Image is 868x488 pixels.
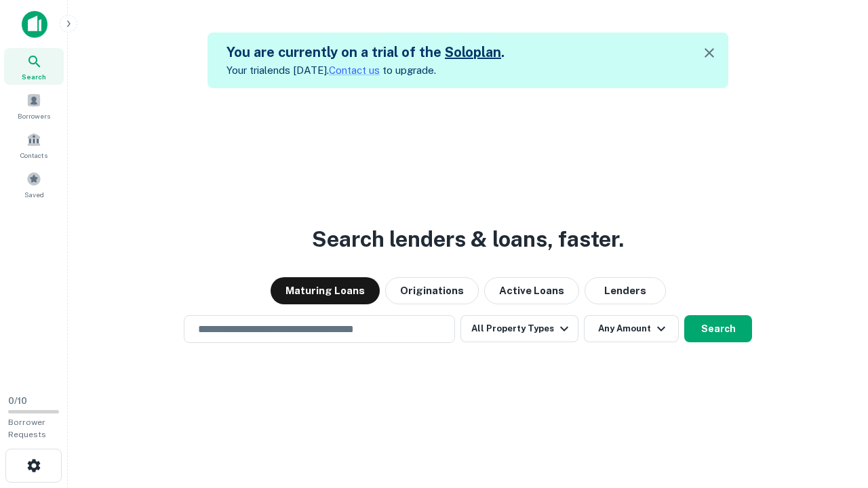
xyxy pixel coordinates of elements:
[22,71,46,82] span: Search
[24,189,44,200] span: Saved
[800,380,868,445] iframe: Chat Widget
[4,127,64,163] a: Contacts
[445,44,501,60] a: Soloplan
[385,277,479,304] button: Originations
[312,223,624,256] h3: Search lenders & loans, faster.
[4,166,64,203] a: Saved
[460,315,578,342] button: All Property Types
[18,110,50,121] span: Borrowers
[8,396,27,406] span: 0 / 10
[226,42,505,62] h5: You are currently on a trial of the .
[4,87,64,124] a: Borrowers
[226,62,505,79] p: Your trial ends [DATE]. to upgrade.
[484,277,579,304] button: Active Loans
[684,315,752,342] button: Search
[22,11,47,38] img: capitalize-icon.png
[20,150,47,161] span: Contacts
[8,418,46,439] span: Borrower Requests
[585,277,666,304] button: Lenders
[271,277,380,304] button: Maturing Loans
[329,64,380,76] a: Contact us
[4,48,64,85] a: Search
[584,315,679,342] button: Any Amount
